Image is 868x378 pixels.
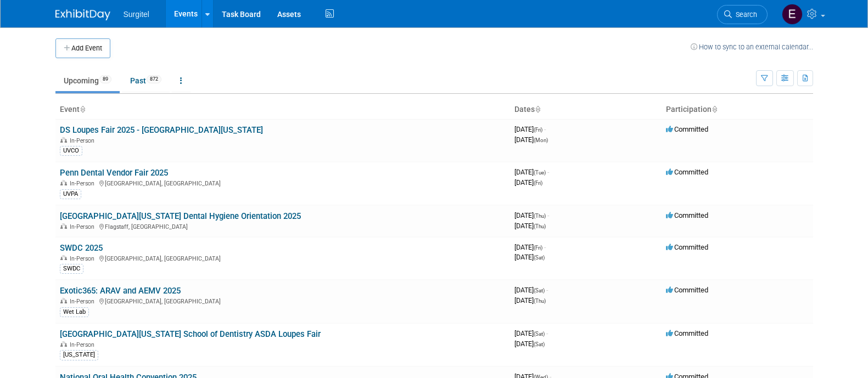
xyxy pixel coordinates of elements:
[70,223,98,230] span: In-Person
[662,100,813,119] th: Participation
[60,168,168,178] a: Penn Dental Vendor Fair 2025
[547,168,549,176] span: -
[55,70,120,91] a: Upcoming89
[514,243,546,251] span: [DATE]
[534,331,545,337] span: (Sat)
[70,298,98,305] span: In-Person
[60,350,98,360] div: [US_STATE]
[55,9,110,20] img: ExhibitDay
[60,255,67,261] img: In-Person Event
[534,245,542,251] span: (Fri)
[70,341,98,348] span: In-Person
[60,146,82,156] div: UVCO
[60,329,321,339] a: [GEOGRAPHIC_DATA][US_STATE] School of Dentistry ASDA Loupes Fair
[546,329,548,337] span: -
[534,223,546,229] span: (Thu)
[547,211,549,219] span: -
[147,75,161,83] span: 872
[60,178,506,187] div: [GEOGRAPHIC_DATA], [GEOGRAPHIC_DATA]
[535,105,540,114] a: Sort by Start Date
[534,341,545,347] span: (Sat)
[60,211,301,221] a: [GEOGRAPHIC_DATA][US_STATE] Dental Hygiene Orientation 2025
[712,105,717,114] a: Sort by Participation Type
[666,329,708,337] span: Committed
[666,125,708,133] span: Committed
[514,253,545,261] span: [DATE]
[70,137,98,144] span: In-Person
[514,286,548,294] span: [DATE]
[534,255,545,261] span: (Sat)
[534,137,548,143] span: (Mon)
[514,125,546,133] span: [DATE]
[732,10,757,19] span: Search
[534,287,545,294] span: (Sat)
[60,296,506,305] div: [GEOGRAPHIC_DATA], [GEOGRAPHIC_DATA]
[534,213,546,219] span: (Thu)
[60,286,181,296] a: Exotic365: ARAV and AEMV 2025
[782,4,803,25] img: Event Coordinator
[666,286,708,294] span: Committed
[60,137,67,143] img: In-Person Event
[60,341,67,347] img: In-Person Event
[70,180,98,187] span: In-Person
[544,243,546,251] span: -
[60,264,83,274] div: SWDC
[514,136,548,144] span: [DATE]
[60,189,81,199] div: UVPA
[514,340,545,348] span: [DATE]
[666,211,708,219] span: Committed
[534,180,542,186] span: (Fri)
[666,243,708,251] span: Committed
[510,100,662,119] th: Dates
[60,125,263,135] a: DS Loupes Fair 2025 - [GEOGRAPHIC_DATA][US_STATE]
[60,223,67,229] img: In-Person Event
[514,222,546,230] span: [DATE]
[534,170,546,176] span: (Tue)
[60,180,67,185] img: In-Person Event
[60,298,67,303] img: In-Person Event
[70,255,98,262] span: In-Person
[60,253,506,262] div: [GEOGRAPHIC_DATA], [GEOGRAPHIC_DATA]
[80,105,85,114] a: Sort by Event Name
[544,125,546,133] span: -
[534,127,542,133] span: (Fri)
[60,307,89,317] div: Wet Lab
[60,222,506,230] div: Flagstaff, [GEOGRAPHIC_DATA]
[122,70,170,91] a: Past872
[55,38,110,58] button: Add Event
[514,329,548,337] span: [DATE]
[717,5,768,24] a: Search
[691,43,813,51] a: How to sync to an external calendar...
[546,286,548,294] span: -
[514,296,546,304] span: [DATE]
[60,243,103,253] a: SWDC 2025
[514,211,549,219] span: [DATE]
[99,75,111,83] span: 89
[534,298,546,304] span: (Thu)
[514,168,549,176] span: [DATE]
[124,10,149,19] span: Surgitel
[666,168,708,176] span: Committed
[514,178,542,187] span: [DATE]
[55,100,510,119] th: Event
